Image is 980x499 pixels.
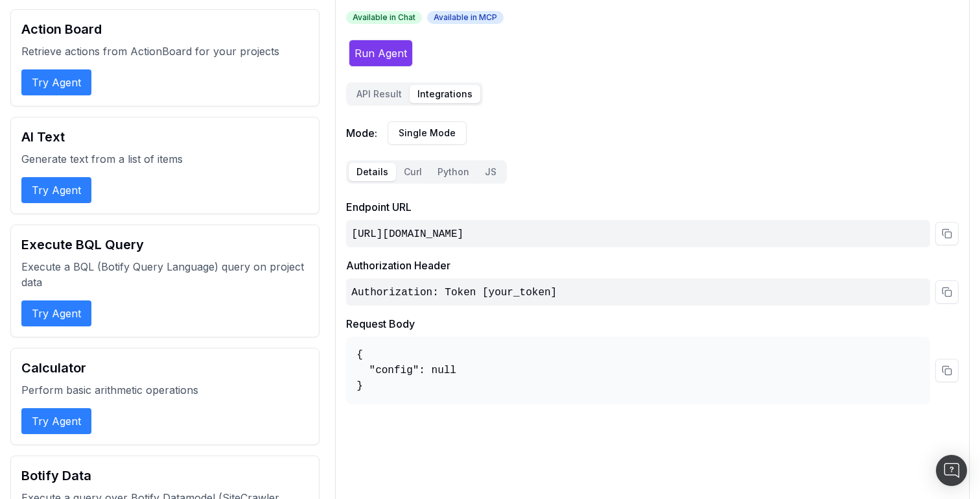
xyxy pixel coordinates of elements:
button: Python [430,163,477,181]
button: Details [349,163,396,181]
button: Single Mode [388,121,467,145]
button: Try Agent [21,177,91,203]
button: Try Agent [21,408,91,434]
p: Perform basic arithmetic operations [21,382,309,398]
h3: Request Body [346,316,959,332]
button: Integrations [410,85,480,103]
button: Run Agent [349,40,413,67]
h2: Botify Data [21,467,309,485]
code: Authorization: Token [your_token] [351,287,557,298]
code: [URL][DOMAIN_NAME] [351,228,463,240]
span: Available in MCP [427,11,504,24]
h3: Endpoint URL [346,199,959,215]
button: Try Agent [21,300,91,326]
h2: Action Board [21,20,309,38]
span: Available in Chat [346,11,422,24]
pre: { "config": null } [346,337,930,404]
div: Open Intercom Messenger [936,455,967,486]
span: Mode: [346,125,377,141]
h2: Execute BQL Query [21,236,309,254]
p: Execute a BQL (Botify Query Language) query on project data [21,259,309,290]
p: Retrieve actions from ActionBoard for your projects [21,43,309,59]
h3: Authorization Header [346,258,959,273]
h2: Calculator [21,359,309,377]
button: Curl [396,163,430,181]
button: JS [477,163,504,181]
h2: AI Text [21,128,309,146]
p: Generate text from a list of items [21,151,309,167]
button: Try Agent [21,69,91,95]
button: API Result [349,85,410,103]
